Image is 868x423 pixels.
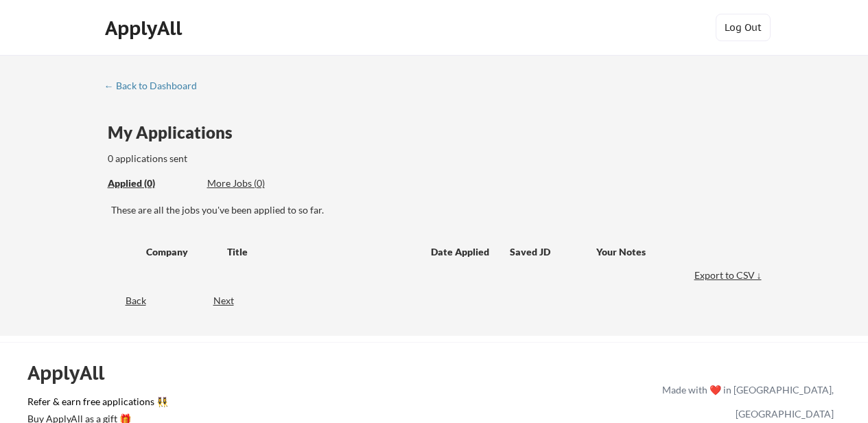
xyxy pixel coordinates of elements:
div: 0 applications sent [108,152,373,165]
div: My Applications [108,124,244,141]
div: These are job applications we think you'd be a good fit for, but couldn't apply you to automatica... [207,176,308,191]
div: Company [146,245,215,259]
div: Back [104,294,146,308]
div: These are all the jobs you've been applied to so far. [111,203,765,217]
button: Log Out [716,14,771,41]
div: Title [227,245,418,259]
div: Export to CSV ↓ [694,268,765,282]
a: Refer & earn free applications 👯‍♀️ [27,397,375,411]
div: Your Notes [596,245,753,259]
a: ← Back to Dashboard [104,80,207,94]
div: Next [213,294,250,308]
div: Saved JD [510,239,596,264]
div: ApplyAll [27,361,120,385]
div: More Jobs (0) [207,176,308,190]
div: Applied (0) [108,176,197,190]
div: These are all the jobs you've been applied to so far. [108,176,197,191]
div: ApplyAll [105,16,186,40]
div: ← Back to Dashboard [104,81,207,91]
div: Date Applied [431,245,491,259]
